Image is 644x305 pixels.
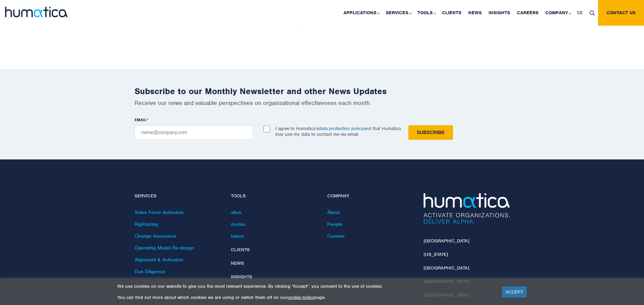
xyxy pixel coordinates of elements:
h4: Tools [231,193,317,199]
p: Receive our news and valuable perspectives on organizational effectiveness each month. [135,99,510,107]
a: [GEOGRAPHIC_DATA] [424,265,469,271]
img: Humatica [424,193,510,224]
a: taleva [231,233,244,239]
a: modas [231,221,245,227]
img: search_icon [590,10,595,16]
p: You can find out more about which cookies we are using or switch them off on our page. [117,295,494,300]
a: People [327,221,342,227]
a: Insights [231,274,252,280]
a: [GEOGRAPHIC_DATA] [424,238,469,244]
a: About [327,209,340,215]
input: I agree to Humatica’sdata protection policyand that Humatica may use my data to contact me via em... [263,126,270,132]
input: Subscribe [408,125,453,140]
a: Alignment & Activation [135,257,183,263]
h4: Services [135,193,221,199]
a: Sales Force Activation [135,209,184,215]
a: Operating Model Re-design [135,245,194,251]
h4: Company [327,193,413,199]
a: altus [231,209,241,215]
a: Clients [231,247,250,253]
p: I agree to Humatica’s and that Humatica may use my data to contact me via email. [275,126,401,137]
span: EMAIL [135,117,147,123]
h2: Subscribe to our Monthly Newsletter and other News Updates [135,86,510,96]
a: ACCEPT [502,286,527,298]
img: logo [5,7,68,17]
a: News [231,260,244,266]
a: data protection policy [319,126,363,131]
a: Change Assurance [135,233,176,239]
a: Careers [327,233,344,239]
a: [US_STATE] [424,252,448,257]
a: Due Diligence [135,268,165,275]
a: Rightsizing [135,221,158,227]
p: We use cookies on our website to give you the most relevant experience. By clicking “Accept”, you... [117,283,494,289]
input: name@company.com [135,125,253,140]
span: DE [577,10,583,16]
a: cookie policy [287,295,314,300]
